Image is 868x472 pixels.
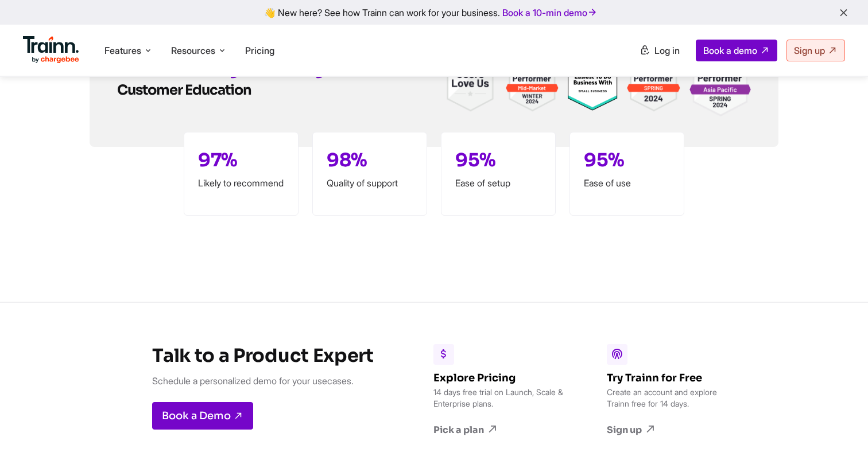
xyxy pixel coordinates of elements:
h2: Ranked as for Customer Education [117,61,393,100]
p: Ease of use [584,178,670,188]
p: Create an account and explore Trainn free for 14 days. [607,387,739,409]
span: Features [104,44,141,57]
p: Schedule a personalized demo for your usecases. [152,374,373,388]
div: 👋 New here? See how Trainn can work for your business. [7,7,861,18]
span: 97% [198,149,238,171]
h3: Talk to a Product Expert [152,344,373,367]
a: Book a Demo [152,402,253,430]
a: Log in [633,40,687,61]
span: 95% [455,149,496,171]
span: Resources [171,44,215,57]
img: Trainn | Customer Onboarding Software [627,48,680,116]
a: Pick a plan [433,423,565,436]
img: Trainn | Customer Onboarding Software [506,48,559,116]
span: Log in [654,45,680,56]
a: Sign up [786,40,845,61]
p: Ease of setup [455,178,541,188]
h6: Explore Pricing [433,372,565,384]
img: Trainn | Customer Onboarding Software [568,53,618,111]
img: Trainn | Customer Onboarding Software [689,48,751,116]
img: Trainn | Customer Onboarding Software [444,48,497,116]
a: Book a 10-min demo [500,5,600,21]
img: Trainn Logo [23,36,79,64]
p: Likely to recommend [198,178,284,188]
span: Sign up [794,45,825,56]
h6: Try Trainn for Free [607,372,739,384]
span: 95% [584,149,625,171]
a: Book a demo [696,40,777,61]
span: 98% [327,149,367,171]
a: G2's High Performing LMS [184,62,354,79]
p: Quality of support [327,178,413,188]
a: Pricing [245,45,274,56]
span: Book a demo [703,45,757,56]
iframe: Chat Widget [811,417,868,472]
p: 14 days free trial on Launch, Scale & Enterprise plans. [433,387,565,409]
a: Sign up [607,423,739,436]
